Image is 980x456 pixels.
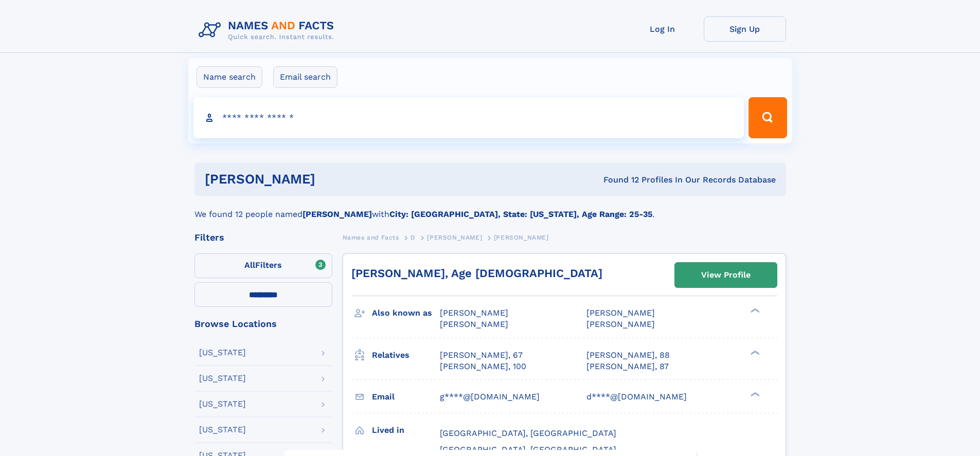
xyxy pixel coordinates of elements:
[372,388,440,406] h3: Email
[389,209,652,219] b: City: [GEOGRAPHIC_DATA], State: [US_STATE], Age Range: 25-35
[199,426,246,434] div: [US_STATE]
[302,209,372,219] b: [PERSON_NAME]
[440,445,616,454] span: [GEOGRAPHIC_DATA], [GEOGRAPHIC_DATA]
[197,66,262,88] label: Name search
[621,16,704,42] a: Log In
[205,173,459,186] h1: [PERSON_NAME]
[704,16,786,42] a: Sign Up
[427,231,482,244] a: [PERSON_NAME]
[586,319,655,329] span: [PERSON_NAME]
[199,349,246,357] div: [US_STATE]
[459,174,776,186] div: Found 12 Profiles In Our Records Database
[440,319,508,329] span: [PERSON_NAME]
[748,391,760,397] div: ❯
[372,346,440,364] h3: Relatives
[440,308,508,318] span: [PERSON_NAME]
[351,267,602,280] a: [PERSON_NAME], Age [DEMOGRAPHIC_DATA]
[244,260,255,270] span: All
[194,253,332,278] label: Filters
[194,16,343,44] img: Logo Names and Facts
[273,66,337,88] label: Email search
[411,234,416,241] span: D
[586,350,670,361] a: [PERSON_NAME], 88
[199,374,246,382] div: [US_STATE]
[194,196,786,221] div: We found 12 people named with .
[411,231,416,244] a: D
[193,97,744,138] input: search input
[586,361,669,372] a: [PERSON_NAME], 87
[372,422,440,439] h3: Lived in
[701,263,751,287] div: View Profile
[343,231,399,244] a: Names and Facts
[194,319,332,329] div: Browse Locations
[440,350,523,361] a: [PERSON_NAME], 67
[494,234,549,241] span: [PERSON_NAME]
[427,234,482,241] span: [PERSON_NAME]
[748,349,760,356] div: ❯
[440,428,616,438] span: [GEOGRAPHIC_DATA], [GEOGRAPHIC_DATA]
[748,307,760,314] div: ❯
[440,361,526,372] a: [PERSON_NAME], 100
[194,233,332,242] div: Filters
[372,304,440,322] h3: Also known as
[749,97,787,138] button: Search Button
[199,400,246,408] div: [US_STATE]
[675,263,777,287] a: View Profile
[586,308,655,318] span: [PERSON_NAME]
